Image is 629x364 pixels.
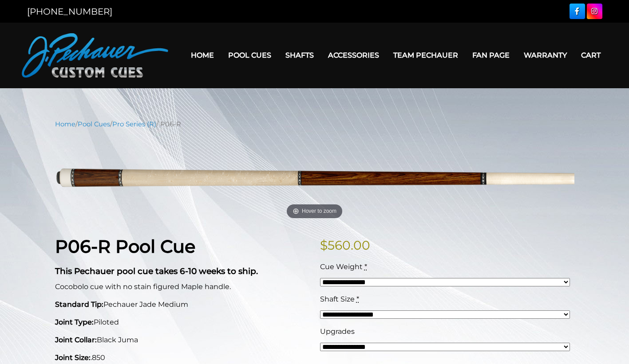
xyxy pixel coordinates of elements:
[364,262,367,271] abbr: required
[55,119,574,129] nav: Breadcrumb
[574,44,608,67] a: Cart
[55,266,258,276] strong: This Pechauer pool cue takes 6-10 weeks to ship.
[221,44,278,67] a: Pool Cues
[55,235,195,257] strong: P06-R Pool Cue
[55,353,91,362] strong: Joint Size:
[320,238,370,253] bdi: 560.00
[55,317,309,328] p: Piloted
[320,295,355,303] span: Shaft Size
[517,44,574,67] a: Warranty
[320,238,328,253] span: $
[55,136,574,222] img: P06-N.png
[78,120,110,128] a: Pool Cues
[55,120,75,128] a: Home
[55,136,574,222] a: Hover to zoom
[27,6,112,17] a: [PHONE_NUMBER]
[320,327,355,336] span: Upgrades
[55,352,309,363] p: .850
[320,262,363,271] span: Cue Weight
[321,44,386,67] a: Accessories
[55,299,309,310] p: Pechauer Jade Medium
[465,44,517,67] a: Fan Page
[386,44,465,67] a: Team Pechauer
[112,120,156,128] a: Pro Series (R)
[184,44,221,67] a: Home
[55,335,309,345] p: Black Juma
[278,44,321,67] a: Shafts
[55,300,103,309] strong: Standard Tip:
[22,33,168,78] img: Pechauer Custom Cues
[55,282,309,292] p: Cocobolo cue with no stain figured Maple handle.
[356,295,359,303] abbr: required
[55,318,94,326] strong: Joint Type:
[55,336,97,344] strong: Joint Collar:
